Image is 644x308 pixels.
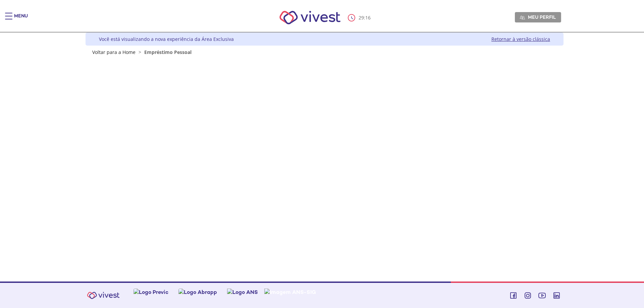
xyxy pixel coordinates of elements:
img: Vivest [83,288,123,303]
img: Imagem ANS-SIG [264,289,316,296]
a: Retornar à versão clássica [491,36,550,42]
a: Meu perfil [515,12,561,22]
img: Meu perfil [520,15,525,20]
img: Vivest [272,3,348,32]
div: Vivest [80,33,563,282]
span: 29 [359,14,364,21]
img: Logo ANS [227,289,258,296]
iframe: Iframe [125,61,524,217]
div: Você está visualizando a nova experiência da Área Exclusiva [99,36,234,42]
img: Logo Previc [133,289,168,296]
a: Voltar para a Home [92,49,136,55]
img: Logo Abrapp [178,289,217,296]
div: Menu [14,13,28,26]
span: 16 [365,14,371,21]
span: Meu perfil [528,14,556,20]
span: > [137,49,143,55]
span: Empréstimo Pessoal [144,49,192,55]
div: : [348,14,372,21]
section: <span lang="pt-BR" dir="ltr">Empréstimos - Phoenix Finne</span> [125,61,524,219]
